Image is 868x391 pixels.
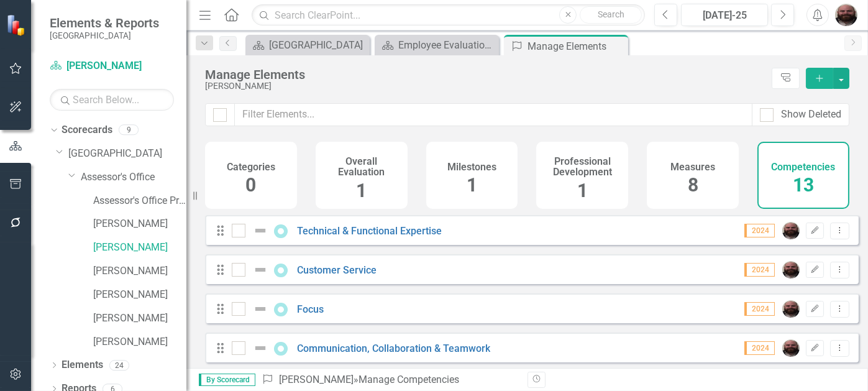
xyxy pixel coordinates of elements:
span: 1 [467,174,477,196]
h4: Categories [227,162,275,173]
span: 0 [245,174,256,196]
img: Christopher Nutgrass [782,222,800,239]
img: Christopher Nutgrass [782,261,800,278]
h4: Competencies [772,162,836,173]
a: [PERSON_NAME] [93,311,186,326]
small: [GEOGRAPHIC_DATA] [50,30,159,40]
a: Technical & Functional Expertise [297,225,442,237]
a: Scorecards [62,123,112,137]
img: Christopher Nutgrass [782,300,800,318]
a: [PERSON_NAME] [93,288,186,302]
a: [PERSON_NAME] [93,241,186,255]
a: [PERSON_NAME] [279,374,354,385]
span: 2024 [744,224,775,237]
img: Not Defined [253,301,268,316]
a: Elements [62,358,103,372]
h4: Professional Development [544,156,621,178]
a: [PERSON_NAME] [50,59,174,73]
img: Not Defined [253,223,268,238]
a: [GEOGRAPHIC_DATA] [68,147,186,161]
a: [PERSON_NAME] [93,335,186,349]
div: » Manage Competencies [262,373,518,387]
button: Search [580,6,642,24]
a: Customer Service [297,264,377,276]
span: 13 [793,174,814,196]
img: Christopher Nutgrass [782,339,800,357]
div: Employee Evaluation Navigation [398,37,496,53]
a: [GEOGRAPHIC_DATA] [249,37,367,53]
button: [DATE]-25 [681,4,768,26]
div: Manage Elements [528,39,625,54]
img: Christopher Nutgrass [835,4,857,26]
h4: Milestones [447,162,496,173]
span: Elements & Reports [50,16,159,30]
span: Search [598,9,624,19]
a: [PERSON_NAME] [93,264,186,278]
h4: Overall Evaluation [323,156,400,178]
div: [PERSON_NAME] [205,81,765,91]
span: 8 [688,174,698,196]
a: Assessor's Office Program [93,194,186,208]
span: 2024 [744,263,775,277]
div: Show Deleted [781,108,841,122]
div: 24 [109,360,129,370]
img: ClearPoint Strategy [6,14,28,36]
a: Employee Evaluation Navigation [378,37,496,53]
span: 1 [356,180,367,201]
span: 2024 [744,341,775,355]
input: Filter Elements... [234,103,752,126]
span: 1 [577,180,588,201]
a: Communication, Collaboration & Teamwork [297,343,490,354]
div: [GEOGRAPHIC_DATA] [269,37,367,53]
div: Manage Elements [205,68,765,81]
h4: Measures [670,162,715,173]
input: Search ClearPoint... [252,4,645,26]
div: 9 [119,125,139,136]
a: Focus [297,303,324,315]
img: Not Defined [253,262,268,277]
img: Not Defined [253,341,268,356]
span: By Scorecard [199,374,255,386]
span: 2024 [744,302,775,316]
a: Assessor's Office [81,170,186,185]
input: Search Below... [50,89,174,111]
a: [PERSON_NAME] [93,217,186,231]
div: [DATE]-25 [685,8,764,23]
